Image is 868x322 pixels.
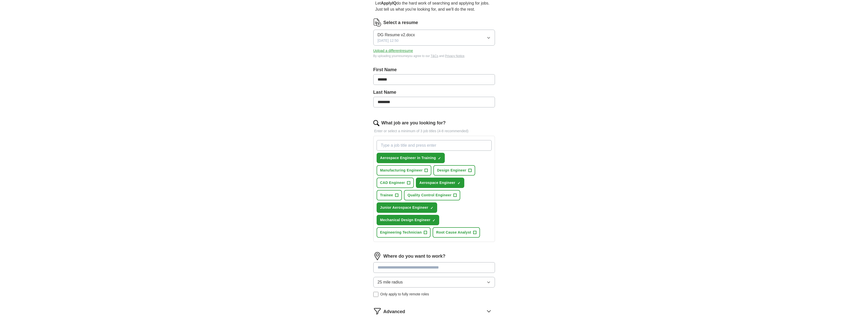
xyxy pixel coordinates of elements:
button: CAD Engineer [377,178,414,188]
span: DG Resume v2.docx [378,32,415,38]
span: CAD Engineer [380,180,405,185]
span: Aerospace Engineer [419,180,455,185]
span: Engineering Technician [380,230,422,235]
span: [DATE] 12:50 [378,38,399,43]
a: Privacy Notice [445,54,465,58]
span: Mechanical Design Engineer [380,217,431,223]
p: Enter or select a minimum of 3 job titles (4-8 recommended) [373,128,495,134]
div: By uploading your resume you agree to our and . [373,54,495,58]
button: Trainee [377,190,402,200]
span: Trainee [380,193,393,198]
span: ✓ [438,156,441,160]
button: Aerospace Engineer✓ [416,178,464,188]
button: Mechanical Design Engineer✓ [377,215,439,225]
img: location.png [373,252,381,260]
label: What job are you looking for? [381,120,446,126]
label: First Name [373,66,495,73]
button: Root Cause Analyst [433,227,480,238]
span: Root Cause Analyst [436,230,471,235]
span: 25 mile radius [378,279,403,285]
span: Advanced [383,308,405,315]
button: Design Engineer [433,165,475,176]
button: Junior Aerospace Engineer✓ [377,202,437,213]
span: Design Engineer [437,168,466,173]
strong: ApplyIQ [381,1,396,5]
button: Upload a differentresume [373,48,413,53]
span: ✓ [432,218,435,222]
label: Select a resume [383,19,418,26]
button: DG Resume v2.docx[DATE] 12:50 [373,30,495,46]
span: Junior Aerospace Engineer [380,205,428,210]
a: T&Cs [431,54,438,58]
button: Engineering Technician [377,227,431,238]
span: Aerospace Engineer in Training [380,155,436,161]
span: ✓ [457,181,460,185]
span: Only apply to fully remote roles [380,292,429,297]
label: Last Name [373,89,495,96]
img: filter [373,307,381,315]
span: Manufacturing Engineer [380,168,423,173]
img: search.png [373,120,379,126]
img: CV Icon [373,18,381,27]
button: Aerospace Engineer in Training✓ [377,153,445,163]
label: Where do you want to work? [383,253,446,260]
button: Quality Control Engineer [404,190,460,200]
span: Quality Control Engineer [408,193,451,198]
input: Type a job title and press enter [377,140,492,151]
span: ✓ [430,206,433,210]
button: Manufacturing Engineer [377,165,432,176]
button: 25 mile radius [373,277,495,288]
input: Only apply to fully remote roles [373,292,378,297]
